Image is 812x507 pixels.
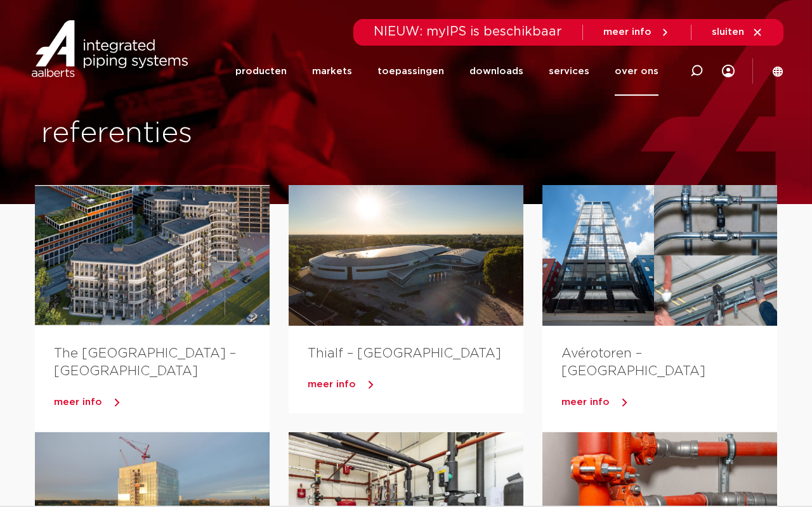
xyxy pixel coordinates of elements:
[712,27,763,38] a: sluiten
[561,397,610,407] span: meer info
[722,57,735,85] div: my IPS
[603,27,671,38] a: meer info
[308,375,523,394] a: meer info
[603,27,652,37] span: meer info
[41,113,400,154] h1: referenties
[615,47,658,96] a: over ons
[312,47,352,96] a: markets
[54,397,102,407] span: meer info
[561,347,705,378] a: Avérotoren – [GEOGRAPHIC_DATA]
[54,393,270,412] a: meer info
[308,347,501,360] a: Thialf – [GEOGRAPHIC_DATA]
[561,393,777,412] a: meer info
[469,47,523,96] a: downloads
[549,47,589,96] a: services
[308,380,356,389] span: meer info
[235,47,658,96] nav: Menu
[377,47,444,96] a: toepassingen
[54,347,236,378] a: The [GEOGRAPHIC_DATA] – [GEOGRAPHIC_DATA]
[235,47,287,96] a: producten
[374,25,562,38] span: NIEUW: myIPS is beschikbaar
[712,27,744,37] span: sluiten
